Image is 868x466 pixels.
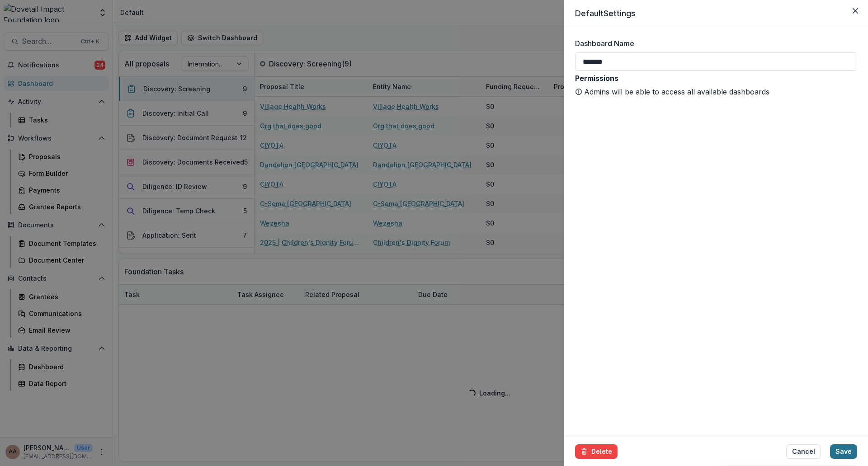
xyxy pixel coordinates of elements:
label: Dashboard Name [575,38,852,49]
button: Close [848,4,863,18]
button: Cancel [786,444,821,459]
p: Admins will be able to access all available dashboards [584,86,769,97]
h2: Permissions [575,74,857,83]
button: Save [830,444,857,459]
button: Delete [575,444,618,459]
